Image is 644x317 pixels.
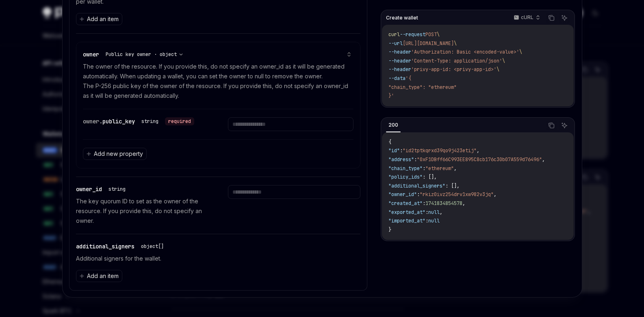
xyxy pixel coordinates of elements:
[83,118,102,125] span: owner.
[388,31,400,38] span: curl
[388,226,391,233] span: }
[141,243,164,250] div: object[]
[388,209,425,216] span: "exported_at"
[388,40,403,47] span: --url
[388,49,411,55] span: --header
[509,11,544,25] button: cURL
[165,117,194,125] div: required
[83,117,194,125] div: owner.public_key
[440,209,442,216] span: ,
[428,218,440,224] span: null
[417,191,420,198] span: :
[83,62,354,101] p: The owner of the resource. If you provide this, do not specify an owner_id as it will be generate...
[420,191,494,198] span: "rkiz0ivz254drv1xw982v3jq"
[102,118,135,125] span: public_key
[388,200,423,207] span: "created_at"
[423,200,425,207] span: :
[428,209,440,216] span: null
[87,272,119,280] span: Add an item
[403,147,477,154] span: "id2tptkqrxd39qo9j423etij"
[108,186,126,192] div: string
[386,15,418,21] span: Create wallet
[388,58,411,64] span: --header
[388,174,423,180] span: "policy_ids"
[411,49,519,55] span: 'Authorization: Basic <encoded-value>'
[87,15,119,23] span: Add an item
[423,174,437,180] span: : [],
[414,156,417,163] span: :
[388,218,425,224] span: "imported_at"
[425,165,454,172] span: "ethereum"
[462,200,465,207] span: ,
[76,254,361,263] p: Additional signers for the wallet.
[388,147,400,154] span: "id"
[454,165,457,172] span: ,
[403,40,454,47] span: [URL][DOMAIN_NAME]
[497,66,499,73] span: \
[76,185,102,193] span: owner_id
[405,75,411,82] span: '{
[445,183,460,189] span: : [],
[502,58,505,64] span: \
[559,13,570,23] button: Ask AI
[546,13,557,23] button: Copy the contents from the code block
[423,165,425,172] span: :
[141,118,158,125] div: string
[519,49,522,55] span: \
[400,147,403,154] span: :
[559,120,570,131] button: Ask AI
[388,75,405,82] span: --data
[425,200,462,207] span: 1741834854578
[388,191,417,198] span: "owner_id"
[546,120,557,131] button: Copy the contents from the code block
[425,209,428,216] span: :
[388,139,391,145] span: {
[83,148,147,160] button: Add new property
[454,40,457,47] span: \
[76,242,167,250] div: additional_signers
[388,165,423,172] span: "chain_type"
[388,183,445,189] span: "additional_signers"
[437,31,440,38] span: \
[94,150,143,158] span: Add new property
[388,156,414,163] span: "address"
[477,147,479,154] span: ,
[76,270,122,282] button: Add an item
[83,51,99,58] span: owner
[542,156,545,163] span: ,
[400,31,425,38] span: --request
[388,84,457,91] span: "chain_type": "ethereum"
[425,31,437,38] span: POST
[411,66,497,73] span: 'privy-app-id: <privy-app-id>'
[494,191,497,198] span: ,
[76,196,208,226] p: The key quorum ID to set as the owner of the resource. If you provide this, do not specify an owner.
[417,156,542,163] span: "0xF1DBff66C993EE895C8cb176c30b07A559d76496"
[425,218,428,224] span: :
[388,93,394,99] span: }'
[76,243,134,250] span: additional_signers
[521,14,533,21] p: cURL
[76,13,122,25] button: Add an item
[76,185,129,193] div: owner_id
[388,66,411,73] span: --header
[411,58,502,64] span: 'Content-Type: application/json'
[83,50,186,58] div: owner
[386,120,401,130] div: 200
